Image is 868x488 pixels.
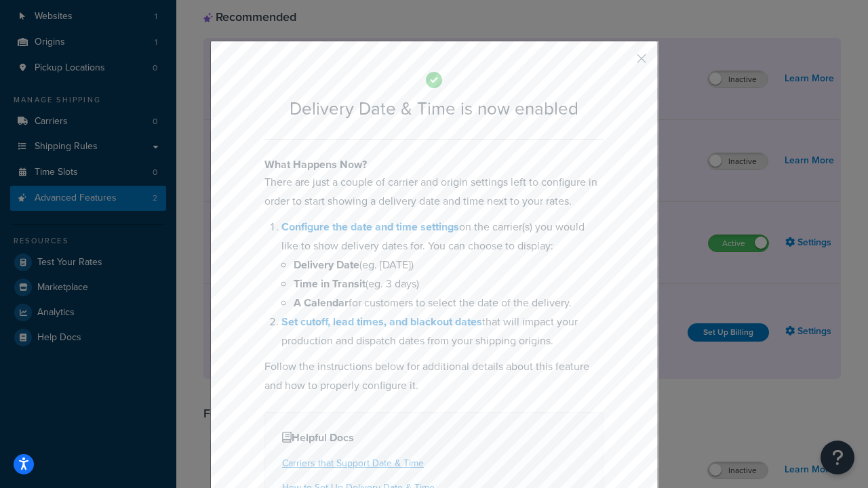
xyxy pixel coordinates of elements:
h4: Helpful Docs [282,430,586,446]
p: There are just a couple of carrier and origin settings left to configure in order to start showin... [264,173,604,211]
b: Time in Transit [294,276,366,291]
h2: Delivery Date & Time is now enabled [264,99,604,119]
li: (eg. [DATE]) [294,256,604,274]
p: Follow the instructions below for additional details about this feature and how to properly confi... [264,357,604,395]
a: Set cutoff, lead times, and blackout dates [281,314,482,329]
li: that will impact your production and dispatch dates from your shipping origins. [281,312,604,350]
b: Delivery Date [294,257,359,272]
b: A Calendar [294,295,349,310]
li: for customers to select the date of the delivery. [294,293,604,312]
h4: What Happens Now? [264,157,604,173]
li: on the carrier(s) you would like to show delivery dates for. You can choose to display: [281,218,604,312]
a: Configure the date and time settings [281,219,459,235]
a: Carriers that Support Date & Time [282,456,424,470]
li: (eg. 3 days) [294,274,604,293]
